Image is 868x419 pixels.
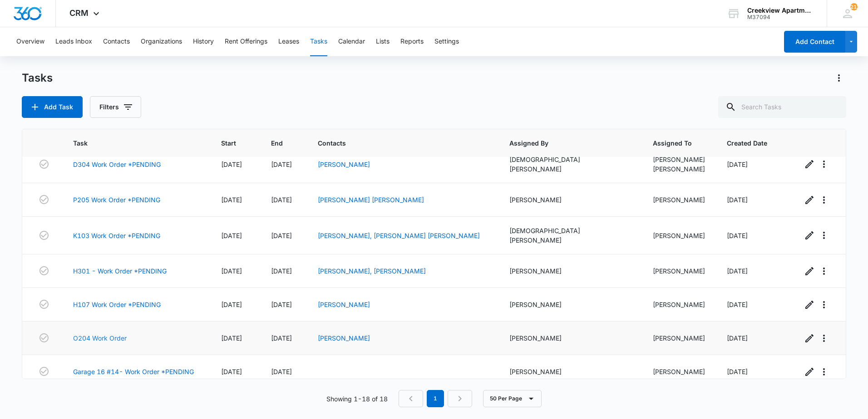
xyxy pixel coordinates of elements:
span: [DATE] [271,301,292,308]
button: Leases [278,27,299,56]
div: [PERSON_NAME] [653,231,705,240]
button: Rent Offerings [225,27,267,56]
button: Filters [90,96,141,118]
button: 50 Per Page [483,390,542,407]
a: Garage 16 #14- Work Order *PENDING [73,367,194,376]
a: K103 Work Order *PENDING [73,231,160,240]
span: End [271,138,283,148]
span: [DATE] [221,232,242,239]
span: [DATE] [221,334,242,342]
button: Actions [832,71,846,85]
div: [PERSON_NAME] [653,266,705,276]
a: [PERSON_NAME] [318,301,370,308]
button: Calendar [338,27,365,56]
button: History [193,27,214,56]
span: [DATE] [221,196,242,204]
button: Add Contact [784,31,845,53]
div: notifications count [850,3,858,10]
span: Task [73,138,186,148]
span: [DATE] [221,267,242,275]
span: [DATE] [727,334,748,342]
div: [PERSON_NAME] [653,155,705,164]
p: Showing 1-18 of 18 [326,394,388,404]
span: [DATE] [271,267,292,275]
button: Organizations [141,27,182,56]
span: 212 [850,3,858,10]
div: account id [747,14,814,20]
span: Contacts [318,138,475,148]
a: H301 - Work Order *PENDING [73,266,167,276]
div: [DEMOGRAPHIC_DATA][PERSON_NAME] [509,155,631,174]
span: [DATE] [727,161,748,168]
span: [DATE] [271,196,292,204]
span: [DATE] [727,232,748,239]
a: [PERSON_NAME], [PERSON_NAME] [318,267,426,275]
span: [DATE] [271,161,292,168]
div: [PERSON_NAME] [653,164,705,174]
button: Settings [434,27,459,56]
span: [DATE] [727,196,748,204]
span: [DATE] [727,267,748,275]
a: D304 Work Order *PENDING [73,160,161,169]
button: Reports [400,27,424,56]
button: Contacts [103,27,130,56]
a: H107 Work Order *PENDING [73,300,161,309]
span: Assigned To [653,138,692,148]
button: Add Task [22,96,83,118]
button: Overview [16,27,44,56]
span: [DATE] [727,368,748,375]
span: [DATE] [271,368,292,375]
span: [DATE] [727,301,748,308]
div: [PERSON_NAME] [509,266,631,276]
div: [PERSON_NAME] [509,367,631,376]
em: 1 [427,390,444,407]
a: P205 Work Order *PENDING [73,195,160,205]
div: [PERSON_NAME] [509,300,631,309]
div: [DEMOGRAPHIC_DATA][PERSON_NAME] [509,226,631,245]
nav: Pagination [399,390,472,407]
div: [PERSON_NAME] [509,333,631,343]
span: [DATE] [221,368,242,375]
a: O204 Work Order [73,333,127,343]
a: [PERSON_NAME], [PERSON_NAME] [PERSON_NAME] [318,232,480,239]
a: [PERSON_NAME] [318,334,370,342]
h1: Tasks [22,71,53,85]
div: [PERSON_NAME] [653,195,705,205]
span: [DATE] [221,301,242,308]
a: [PERSON_NAME] [318,161,370,168]
div: [PERSON_NAME] [653,367,705,376]
button: Tasks [310,27,327,56]
span: CRM [69,8,89,18]
div: [PERSON_NAME] [509,195,631,205]
span: Assigned By [509,138,618,148]
a: [PERSON_NAME] [PERSON_NAME] [318,196,424,204]
button: Lists [376,27,390,56]
input: Search Tasks [718,96,846,118]
div: [PERSON_NAME] [653,300,705,309]
span: [DATE] [221,161,242,168]
span: Created Date [727,138,767,148]
span: Start [221,138,236,148]
button: Leads Inbox [55,27,92,56]
span: [DATE] [271,334,292,342]
div: account name [747,7,814,14]
div: [PERSON_NAME] [653,333,705,343]
span: [DATE] [271,232,292,239]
